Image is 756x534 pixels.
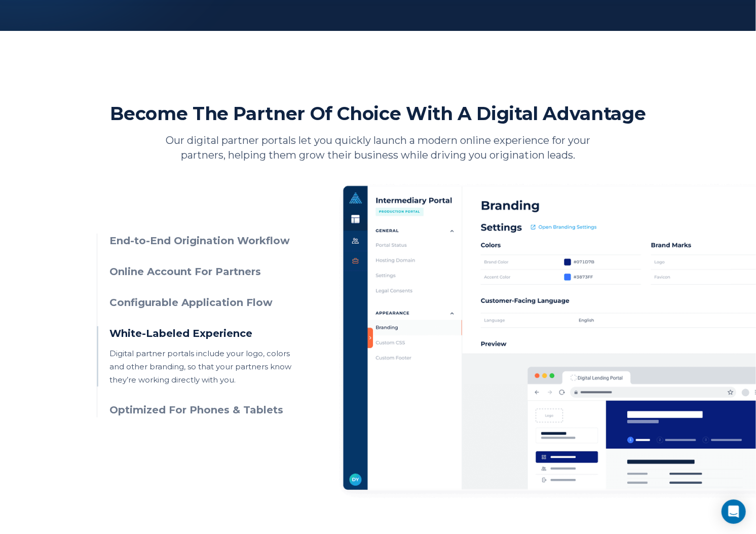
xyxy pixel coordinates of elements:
p: Digital partner portals include your logo, colors and other branding, so that your partners know ... [109,347,293,387]
h3: Optimized For Phones & Tablets [109,403,293,417]
h3: Configurable Application Flow [109,295,293,310]
div: Open Intercom Messenger [722,500,746,524]
h3: White-Labeled Experience [109,326,293,341]
h3: End-to-End Origination Workflow [109,234,293,248]
h3: Online Account For Partners [109,264,293,279]
h2: Become The Partner Of Choice With A Digital Advantage [110,102,646,125]
p: Our digital partner portals let you quickly launch a modern online experience for your partners, ... [158,133,598,163]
